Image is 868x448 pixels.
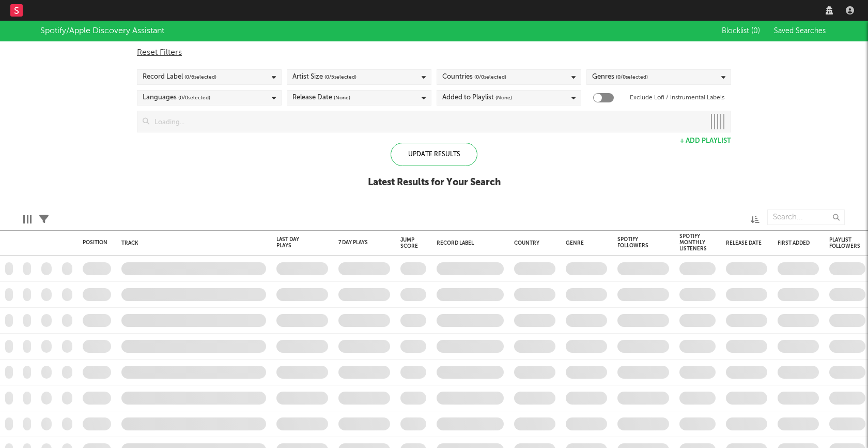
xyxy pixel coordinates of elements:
span: ( 0 / 0 selected) [616,71,648,83]
div: Record Label [143,71,216,83]
div: Spotify/Apple Discovery Assistant [40,25,164,37]
div: Position [83,240,107,246]
div: Country [514,240,550,246]
input: Loading... [149,111,705,132]
div: Track [121,240,261,246]
span: ( 0 / 6 selected) [184,71,216,83]
button: Saved Searches [771,27,828,35]
div: Playlist Followers [829,237,860,249]
div: Spotify Monthly Listeners [679,233,707,252]
span: ( 0 / 0 selected) [474,71,506,83]
div: Edit Columns [23,204,32,234]
span: ( 0 / 5 selected) [324,71,357,83]
div: 7 Day Plays [338,240,375,246]
div: Genres [592,71,648,83]
span: ( 0 / 0 selected) [178,92,210,104]
span: (None) [495,92,512,104]
span: (None) [334,92,350,104]
label: Exclude Lofi / Instrumental Labels [630,92,724,104]
div: Spotify Followers [617,236,654,249]
div: Languages [143,92,210,104]
div: Added to Playlist [442,92,512,104]
div: Release Date [292,92,350,104]
span: Saved Searches [774,27,828,35]
div: Release Date [726,240,762,246]
div: Jump Score [400,237,418,249]
div: Filters [39,204,49,234]
button: + Add Playlist [680,138,731,144]
div: Latest Results for Your Search [368,176,501,189]
div: First Added [778,240,814,246]
span: Blocklist [722,27,760,35]
div: Genre [566,240,602,246]
div: Update Results [391,143,477,166]
div: Artist Size [292,71,357,83]
div: Record Label [437,240,499,246]
input: Search... [767,210,845,225]
span: ( 0 ) [751,27,760,35]
div: Last Day Plays [276,236,313,249]
div: Reset Filters [137,47,731,59]
div: Countries [442,71,506,83]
